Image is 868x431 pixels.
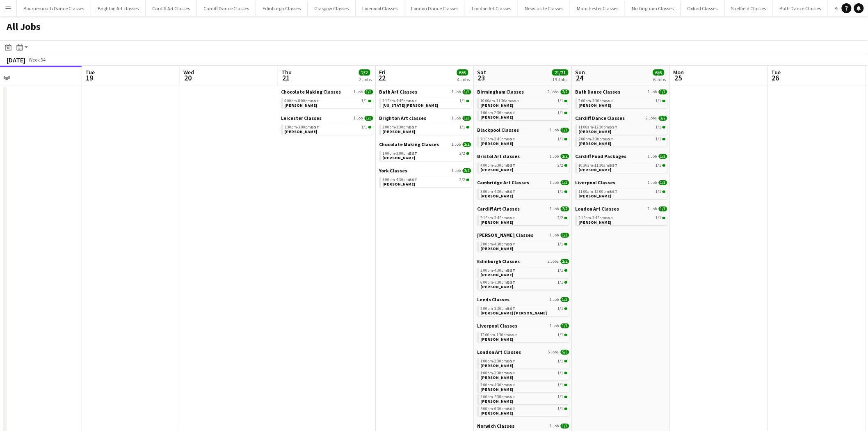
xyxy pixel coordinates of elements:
[570,0,625,16] button: Manchester Classes
[681,0,725,16] button: Oxford Classes
[465,0,518,16] button: London Art Classes
[256,0,308,16] button: Edinburgh Classes
[725,0,773,16] button: Sheffield Classes
[356,0,404,16] button: Liverpool Classes
[773,0,828,16] button: Bath Dance Classes
[625,0,681,16] button: Nottingham Classes
[17,0,91,16] button: Bournemouth Dance Classes
[518,0,570,16] button: Newcastle Classes
[404,0,465,16] button: London Dance Classes
[146,0,197,16] button: Cardiff Art Classes
[308,0,356,16] button: Glasgow Classes
[7,56,25,64] div: [DATE]
[197,0,256,16] button: Cardiff Dance Classes
[91,0,146,16] button: Brighton Art classes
